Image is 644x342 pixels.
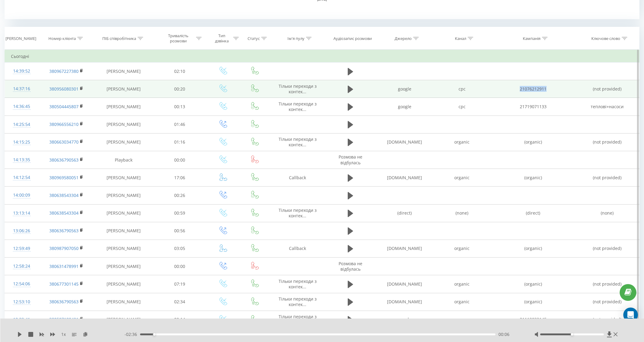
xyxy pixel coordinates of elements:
td: (not provided) [575,133,639,151]
span: Тiльки переходи з контек... [279,207,317,219]
div: 14:00:09 [11,189,33,201]
td: (not provided) [575,240,639,257]
td: (organic) [491,169,575,187]
div: Статус [248,36,260,41]
div: 13:06:26 [11,225,33,237]
div: Аудіозапис розмови [333,36,372,41]
td: (organic) [491,275,575,293]
td: 00:00 [153,258,206,275]
td: organic [433,133,491,151]
div: Тривалість розмови [162,33,195,44]
td: (organic) [491,293,575,311]
td: [PERSON_NAME] [94,293,153,311]
td: (none) [575,204,639,222]
a: 380638543304 [49,192,79,198]
td: [PERSON_NAME] [94,80,153,98]
div: ПІБ співробітника [102,36,136,41]
td: (not provided) [575,80,639,98]
div: 14:37:16 [11,83,33,95]
div: 12:54:06 [11,278,33,290]
a: 380969580051 [49,175,79,180]
td: [PERSON_NAME] [94,204,153,222]
td: cpc [433,311,491,328]
span: Тiльки переходи з контек... [279,101,317,112]
td: (not provided) [575,293,639,311]
div: Джерело [395,36,412,41]
td: google [376,98,433,116]
td: organic [433,275,491,293]
td: 21076212911 [491,80,575,98]
div: 12:58:24 [11,260,33,272]
td: [PERSON_NAME] [94,133,153,151]
td: [DOMAIN_NAME] [376,275,433,293]
div: Канал [455,36,466,41]
td: [PERSON_NAME] [94,169,153,187]
td: Callback [270,169,325,187]
td: [PERSON_NAME] [94,258,153,275]
td: [PERSON_NAME] [94,187,153,204]
span: Розмова не відбулась [339,261,362,272]
span: Розмова не відбулась [339,154,362,165]
div: Кампанія [523,36,540,41]
td: 03:05 [153,240,206,257]
a: 380987907050 [49,245,79,251]
td: [DOMAIN_NAME] [376,169,433,187]
div: [PERSON_NAME] [5,36,36,41]
td: 01:16 [153,133,206,151]
span: 1 x [61,331,66,337]
span: Тiльки переходи з контек... [279,278,317,290]
td: [PERSON_NAME] [94,62,153,80]
td: 02:34 [153,293,206,311]
td: (organic) [491,133,575,151]
td: 00:59 [153,204,206,222]
td: (not provided) [575,311,639,328]
td: cpc [433,80,491,98]
td: (not provided) [575,169,639,187]
td: (not provided) [575,275,639,293]
td: теплові+насоси [575,98,639,116]
a: 380956080301 [49,86,79,92]
span: Тiльки переходи з контек... [279,83,317,94]
td: 00:14 [153,311,206,328]
a: 380504445807 [49,104,79,109]
a: 380631478991 [49,263,79,269]
td: [DOMAIN_NAME] [376,133,433,151]
td: 21112033145 [491,311,575,328]
td: 02:10 [153,62,206,80]
td: Сьогодні [5,50,639,62]
a: 380636790563 [49,157,79,163]
td: 00:20 [153,80,206,98]
td: Callback [270,240,325,257]
div: 14:25:54 [11,119,33,130]
div: Open Intercom Messenger [623,308,638,322]
td: [PERSON_NAME] [94,222,153,240]
td: Playback [94,151,153,169]
td: 00:13 [153,98,206,116]
div: Номер клієнта [48,36,76,41]
div: 12:33:41 [11,314,33,326]
td: [PERSON_NAME] [94,240,153,257]
div: Тип дзвінка [212,33,232,44]
td: organic [433,293,491,311]
span: - 02:36 [125,331,140,337]
div: 14:15:25 [11,136,33,148]
td: 00:00 [153,151,206,169]
a: 380967227380 [49,68,79,74]
td: (direct) [376,204,433,222]
div: Ім'я пулу [287,36,304,41]
span: 00:06 [498,331,509,337]
div: 14:13:35 [11,154,33,166]
td: organic [433,240,491,257]
a: 380638543304 [49,210,79,216]
div: 14:36:45 [11,101,33,112]
td: [PERSON_NAME] [94,116,153,133]
td: (none) [433,204,491,222]
div: 12:59:49 [11,243,33,255]
div: Accessibility label [153,333,156,336]
td: (direct) [491,204,575,222]
span: Тiльки переходи з контек... [279,314,317,325]
a: 380663034770 [49,139,79,145]
td: 01:46 [153,116,206,133]
td: [PERSON_NAME] [94,275,153,293]
td: [PERSON_NAME] [94,98,153,116]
